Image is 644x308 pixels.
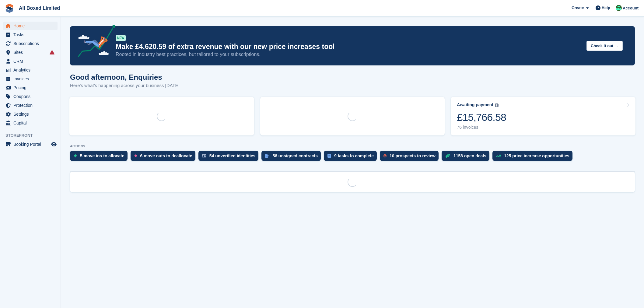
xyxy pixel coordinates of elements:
img: move_ins_to_allocate_icon-fdf77a2bb77ea45bf5b3d319d69a93e2d87916cf1d5bf7949dd705db3b84f3ca.svg [74,154,77,158]
div: 58 unsigned contracts [272,153,318,158]
div: 125 price increase opportunities [504,153,569,158]
img: stora-icon-8386f47178a22dfd0bd8f6a31ec36ba5ce8667c1dd55bd0f319d3a0aa187defe.svg [5,4,14,13]
span: Subscriptions [13,39,50,48]
i: Smart entry sync failures have occurred [50,50,54,55]
div: 9 tasks to complete [334,153,374,158]
img: icon-info-grey-7440780725fd019a000dd9b08b2336e03edf1995a4989e88bcd33f0948082b44.svg [495,103,499,107]
span: Coupons [13,92,50,101]
span: Protection [13,101,50,110]
span: Booking Portal [13,140,50,149]
span: Settings [13,110,50,118]
a: 5 move ins to allocate [70,151,131,164]
a: menu [3,75,58,83]
img: prospect-51fa495bee0391a8d652442698ab0144808aea92771e9ea1ae160a38d050c398.svg [383,154,387,158]
div: Awaiting payment [457,102,493,107]
img: contract_signature_icon-13c848040528278c33f63329250d36e43548de30e8caae1d1a13099fd9432cc5.svg [265,154,269,158]
img: Enquiries [616,5,622,11]
p: Make £4,620.59 of extra revenue with our new price increases tool [116,42,582,51]
a: Preview store [50,141,58,148]
span: Tasks [13,30,50,39]
span: Sites [13,48,50,57]
img: move_outs_to_deallocate_icon-f764333ba52eb49d3ac5e1228854f67142a1ed5810a6f6cc68b1a99e826820c5.svg [134,154,137,158]
span: CRM [13,57,50,65]
p: Here's what's happening across your business [DATE] [70,82,180,89]
a: menu [3,66,58,74]
a: 54 unverified identities [198,151,262,164]
a: menu [3,22,58,30]
span: Analytics [13,66,50,74]
a: menu [3,48,58,57]
div: NEW [116,35,126,41]
div: 54 unverified identities [209,153,256,158]
a: 9 tasks to complete [324,151,380,164]
div: 6 move outs to deallocate [140,153,192,158]
span: Account [623,5,639,11]
span: Help [602,5,610,11]
a: menu [3,30,58,39]
span: Home [13,22,50,30]
a: menu [3,101,58,110]
div: £15,766.58 [457,111,506,124]
div: 5 move ins to allocate [80,153,124,158]
span: Create [572,5,584,11]
a: menu [3,92,58,101]
a: menu [3,83,58,92]
img: deal-1b604bf984904fb50ccaf53a9ad4b4a5d6e5aea283cecdc64d6e3604feb123c2.svg [445,154,450,158]
a: menu [3,119,58,127]
span: Capital [13,119,50,127]
a: 125 price increase opportunities [492,151,576,164]
img: verify_identity-adf6edd0f0f0b5bbfe63781bf79b02c33cf7c696d77639b501bdc392416b5a36.svg [202,154,206,158]
span: Storefront [5,132,61,138]
div: 76 invoices [457,125,506,130]
div: 10 prospects to review [390,153,436,158]
p: ACTIONS [70,144,635,148]
a: menu [3,140,58,149]
a: 1158 open deals [442,151,492,164]
span: Invoices [13,75,50,83]
h1: Good afternoon, Enquiries [70,73,180,81]
p: Rooted in industry best practices, but tailored to your subscriptions. [116,51,582,58]
button: Check it out → [586,41,623,51]
a: 6 move outs to deallocate [131,151,198,164]
img: task-75834270c22a3079a89374b754ae025e5fb1db73e45f91037f5363f120a921f8.svg [327,154,331,158]
span: Pricing [13,83,50,92]
img: price_increase_opportunities-93ffe204e8149a01c8c9dc8f82e8f89637d9d84a8eef4429ea346261dce0b2c0.svg [496,155,501,157]
a: menu [3,39,58,48]
a: 10 prospects to review [380,151,442,164]
a: menu [3,57,58,65]
a: All Boxed Limited [16,3,62,13]
img: price-adjustments-announcement-icon-8257ccfd72463d97f412b2fc003d46551f7dbcb40ab6d574587a9cd5c0d94... [73,25,115,59]
a: 58 unsigned contracts [261,151,324,164]
a: Awaiting payment £15,766.58 76 invoices [451,97,635,135]
div: 1158 open deals [453,153,486,158]
a: menu [3,110,58,118]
